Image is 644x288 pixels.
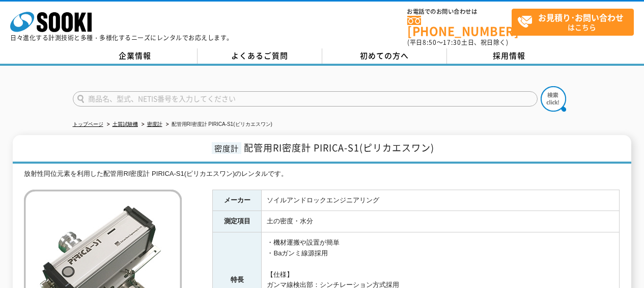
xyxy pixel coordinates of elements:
[213,190,262,211] th: メーカー
[443,38,461,47] span: 17:30
[447,48,572,64] a: 採用情報
[407,9,512,15] span: お電話でのお問い合わせは
[262,190,620,211] td: ソイルアンドロックエンジニアリング
[24,169,620,179] div: 放射性同位元素を利用した配管用RI密度計 PIRICA-S1(ピリカエスワン)のレンタルです。
[538,11,624,23] strong: お見積り･お問い合わせ
[512,9,634,36] a: お見積り･お問い合わせはこちら
[73,121,103,127] a: トップページ
[198,48,322,64] a: よくあるご質問
[541,86,566,112] img: btn_search.png
[322,48,447,64] a: 初めての方へ
[113,121,138,127] a: 土質試験機
[407,38,508,47] span: (平日 ～ 土日、祝日除く)
[10,35,233,41] p: 日々進化する計測技術と多種・多様化するニーズにレンタルでお応えします。
[164,119,272,130] li: 配管用RI密度計 PIRICA-S1(ピリカエスワン)
[360,50,409,61] span: 初めての方へ
[73,48,198,64] a: 企業情報
[147,121,162,127] a: 密度計
[517,9,633,35] span: はこちら
[244,141,434,154] span: 配管用RI密度計 PIRICA-S1(ピリカエスワン)
[213,211,262,232] th: 測定項目
[73,91,538,107] input: 商品名、型式、NETIS番号を入力してください
[407,16,512,37] a: [PHONE_NUMBER]
[262,211,620,232] td: 土の密度・水分
[212,142,241,154] span: 密度計
[423,38,437,47] span: 8:50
